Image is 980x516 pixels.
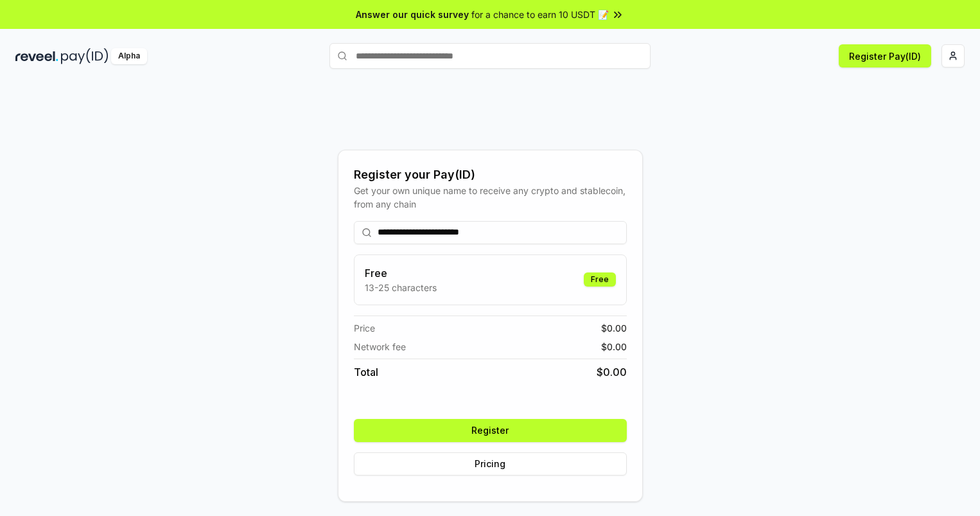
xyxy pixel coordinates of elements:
[354,364,378,380] span: Total
[597,364,627,380] span: $ 0.00
[15,48,58,64] img: reveel_dark
[354,166,627,184] div: Register your Pay(ID)
[61,48,109,64] img: pay_id
[839,44,931,67] button: Register Pay(ID)
[365,281,437,294] p: 13-25 characters
[365,265,437,281] h3: Free
[354,452,627,476] button: Pricing
[471,8,609,21] span: for a chance to earn 10 USDT 📝
[354,340,406,353] span: Network fee
[601,340,627,353] span: $ 0.00
[354,419,627,442] button: Register
[356,8,469,21] span: Answer our quick survey
[354,184,627,211] div: Get your own unique name to receive any crypto and stablecoin, from any chain
[111,48,147,64] div: Alpha
[354,321,375,335] span: Price
[601,321,627,335] span: $ 0.00
[584,272,616,287] div: Free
